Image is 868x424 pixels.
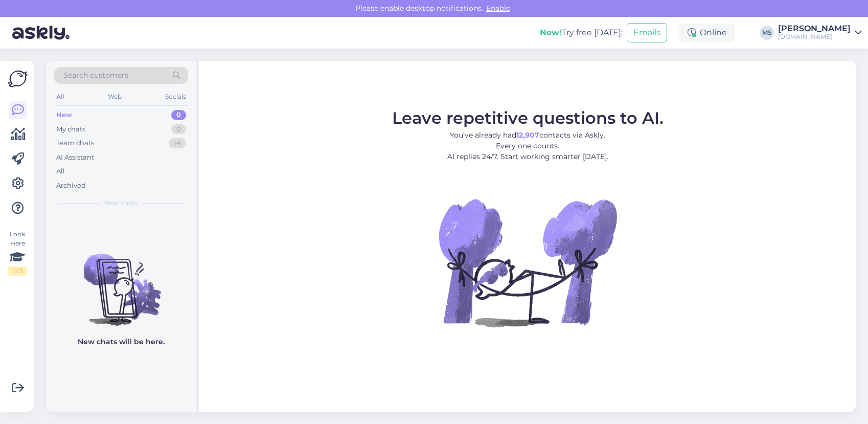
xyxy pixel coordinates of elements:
div: Archived [56,181,86,191]
div: 14 [169,138,186,148]
div: AI Assistant [56,152,94,163]
div: MS [760,26,774,40]
b: 12,907 [516,130,539,140]
div: Socials [163,90,188,103]
div: 0 [171,110,186,120]
div: Look Here [8,230,27,276]
a: [PERSON_NAME][DOMAIN_NAME] [778,25,862,41]
span: Search customers [63,70,128,81]
div: All [54,90,66,103]
div: New [56,110,72,120]
div: My chats [56,124,85,135]
p: You’ve already had contacts via Askly. Every one counts. AI replies 24/7. Start working smarter [... [392,130,664,162]
div: Web [106,90,124,103]
div: 0 [171,124,186,135]
img: No chats [46,235,196,327]
span: Enable [483,4,513,13]
span: Leave repetitive questions to AI. [392,108,664,128]
b: New! [540,28,562,37]
div: Online [679,24,735,42]
div: Try free [DATE]: [540,27,623,39]
span: New chats [105,198,138,208]
img: No Chat active [436,170,620,354]
div: 2 / 3 [8,266,27,276]
img: Askly Logo [8,69,28,88]
p: New chats will be here. [78,337,165,347]
button: Emails [627,23,667,42]
div: [DOMAIN_NAME] [778,33,851,41]
div: Team chats [56,138,94,148]
div: All [56,166,65,176]
div: [PERSON_NAME] [778,25,851,33]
